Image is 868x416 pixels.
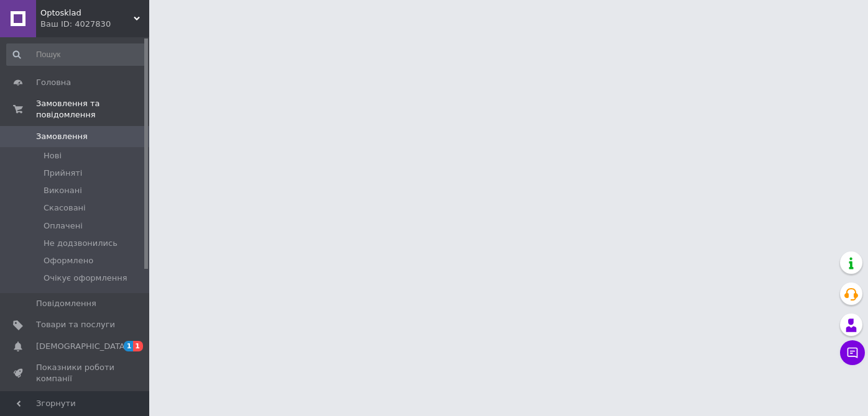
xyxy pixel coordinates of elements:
span: Не додзвонились [44,238,118,249]
input: Пошук [6,43,147,66]
span: Очікує оформлення [44,273,127,284]
span: 1 [133,341,143,351]
span: Оплачені [44,220,83,232]
span: Optosklad [40,7,134,19]
span: Повідомлення [36,298,96,309]
span: Виконані [44,185,82,196]
span: Головна [36,77,71,88]
span: Оформлено [44,255,93,266]
span: Замовлення та повідомлення [36,98,149,120]
span: Показники роботи компанії [36,362,115,384]
span: [DEMOGRAPHIC_DATA] [36,341,128,352]
span: Нові [44,150,62,161]
span: Прийняті [44,168,82,179]
button: Чат з покупцем [840,340,865,365]
div: Ваш ID: 4027830 [40,19,149,30]
span: 1 [124,341,134,351]
span: Товари та послуги [36,319,115,330]
span: Замовлення [36,131,88,142]
span: Скасовані [44,202,86,214]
